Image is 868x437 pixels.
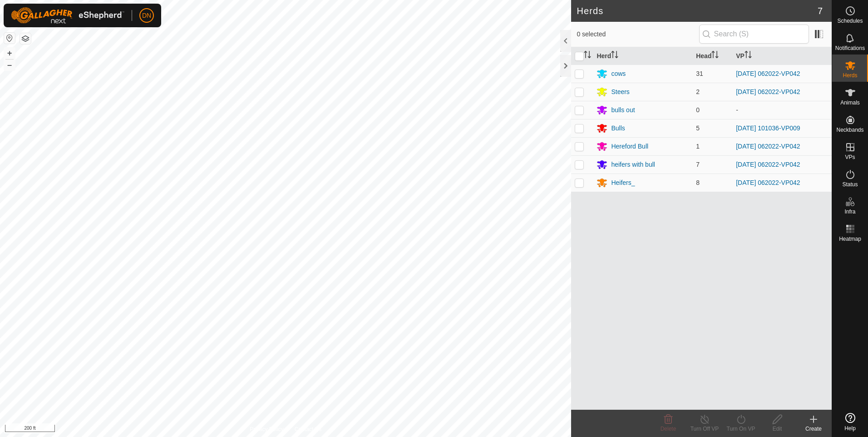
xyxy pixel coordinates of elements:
div: cows [611,69,626,79]
p-sorticon: Activate to sort [584,52,591,60]
div: Heifers_ [611,178,635,188]
span: Schedules [837,18,863,24]
th: VP [732,47,832,65]
div: Hereford Bull [611,142,648,151]
a: Help [832,409,868,435]
a: [DATE] 101036-VP009 [736,124,800,132]
span: Infra [844,209,855,214]
span: Animals [840,100,860,105]
p-sorticon: Activate to sort [745,52,752,60]
span: Status [842,182,858,187]
th: Herd [593,47,692,65]
button: Map Layers [20,33,31,44]
span: 5 [696,124,700,132]
span: Notifications [835,45,865,51]
span: 8 [696,179,700,186]
h2: Herds [577,5,817,16]
div: Edit [759,425,795,433]
a: [DATE] 062022-VP042 [736,179,800,186]
img: Gallagher Logo [11,7,124,24]
p-sorticon: Activate to sort [611,52,618,60]
div: Steers [611,87,629,97]
span: 1 [696,143,700,150]
p-sorticon: Activate to sort [711,52,719,60]
div: Create [795,425,832,433]
span: 7 [818,4,823,18]
div: Bulls [611,124,625,133]
div: bulls out [611,105,635,115]
div: Turn Off VP [686,425,723,433]
a: Privacy Policy [250,425,284,433]
span: DN [142,11,151,20]
a: [DATE] 062022-VP042 [736,143,800,150]
a: Contact Us [295,425,321,433]
button: + [4,48,15,59]
span: Heatmap [839,236,861,242]
span: 2 [696,88,700,95]
input: Search (S) [699,25,809,44]
a: [DATE] 062022-VP042 [736,161,800,168]
button: – [4,60,15,70]
span: 0 [696,106,700,114]
span: 0 selected [577,30,699,39]
div: heifers with bull [611,160,655,169]
td: - [732,101,832,119]
span: Herds [843,73,857,78]
span: VPs [845,154,855,160]
div: Turn On VP [723,425,759,433]
span: Help [844,426,856,431]
span: Neckbands [836,127,863,133]
a: [DATE] 062022-VP042 [736,88,800,95]
th: Head [692,47,732,65]
button: Reset Map [4,33,15,44]
span: 7 [696,161,700,168]
a: [DATE] 062022-VP042 [736,70,800,77]
span: Delete [661,426,676,432]
span: 31 [696,70,703,77]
